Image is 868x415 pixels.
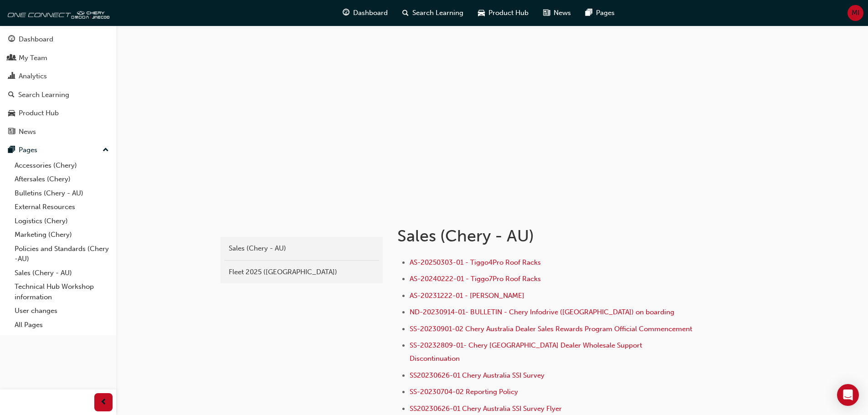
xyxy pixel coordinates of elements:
span: Product Hub [488,8,529,18]
a: Search Learning [4,87,113,103]
span: news-icon [8,128,15,136]
a: My Team [4,50,113,67]
a: Product Hub [4,105,113,122]
span: Dashboard [353,8,388,18]
div: News [19,127,36,137]
a: car-iconProduct Hub [471,4,536,22]
h1: Sales (Chery - AU) [397,226,696,246]
span: people-icon [8,54,15,62]
a: news-iconNews [536,4,578,22]
img: oneconnect [5,4,109,22]
a: Sales (Chery - AU) [11,266,113,280]
div: Product Hub [19,108,59,118]
span: pages-icon [8,146,15,154]
a: User changes [11,304,113,318]
a: Fleet 2025 ([GEOGRAPHIC_DATA]) [224,264,379,280]
div: My Team [19,53,47,63]
a: Aftersales (Chery) [11,172,113,186]
a: Dashboard [4,31,113,48]
a: Logistics (Chery) [11,214,113,228]
span: car-icon [8,109,15,118]
div: Dashboard [19,34,53,45]
a: guage-iconDashboard [335,4,395,22]
span: search-icon [402,7,409,19]
a: AS-20240222-01 - Tiggo7Pro Roof Racks [410,275,541,283]
a: AS-20250303-01 - Tiggo4Pro Roof Racks [410,258,541,266]
button: MI [847,5,863,21]
a: AS-20231222-01 - [PERSON_NAME] [410,292,524,300]
a: Policies and Standards (Chery -AU) [11,242,113,266]
a: search-iconSearch Learning [395,4,471,22]
a: ND-20230914-01- BULLETIN - Chery Infodrive ([GEOGRAPHIC_DATA]) on boarding [410,308,674,316]
span: MI [852,8,859,18]
a: SS-20232809-01- Chery [GEOGRAPHIC_DATA] Dealer Wholesale Support Discontinuation [410,341,644,363]
a: Accessories (Chery) [11,159,113,173]
span: chart-icon [8,72,15,81]
a: External Resources [11,200,113,214]
a: SS20230626-01 Chery Australia SSI Survey Flyer [410,405,562,413]
span: pages-icon [586,7,592,19]
a: Marketing (Chery) [11,228,113,242]
a: Sales (Chery - AU) [224,241,379,256]
a: SS-20230704-02 Reporting Policy [410,388,518,396]
div: Open Intercom Messenger [837,384,859,406]
span: Pages [596,8,615,18]
span: up-icon [103,144,109,156]
span: news-icon [543,7,550,19]
button: Pages [4,142,113,159]
a: pages-iconPages [578,4,622,22]
a: SS-20230901-02 Chery Australia Dealer Sales Rewards Program Official Commencement [410,325,692,333]
a: News [4,123,113,140]
div: Pages [19,145,37,155]
a: Bulletins (Chery - AU) [11,186,113,200]
button: DashboardMy TeamAnalyticsSearch LearningProduct HubNews [4,29,113,142]
span: guage-icon [8,36,15,44]
a: All Pages [11,318,113,332]
span: Search Learning [412,8,463,18]
span: guage-icon [343,7,349,19]
a: Technical Hub Workshop information [11,280,113,304]
div: Search Learning [18,90,69,100]
div: Fleet 2025 ([GEOGRAPHIC_DATA]) [229,267,375,277]
span: prev-icon [100,397,107,408]
div: Sales (Chery - AU) [229,243,375,254]
a: Analytics [4,68,113,85]
div: Analytics [19,71,47,82]
span: car-icon [478,7,485,19]
a: SS20230626-01 Chery Australia SSI Survey [410,371,544,379]
span: search-icon [8,91,15,99]
span: News [554,8,571,18]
